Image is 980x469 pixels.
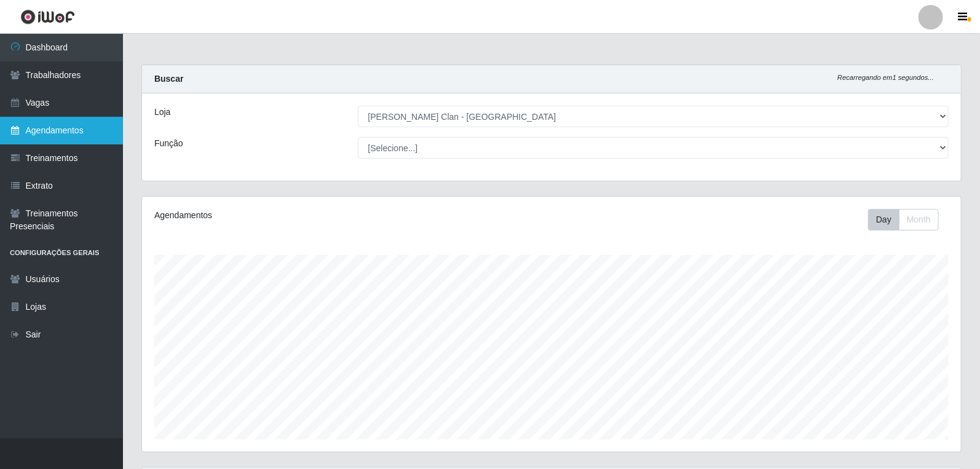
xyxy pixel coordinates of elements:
i: Recarregando em 1 segundos... [837,74,934,81]
img: CoreUI Logo [20,9,75,25]
label: Loja [154,106,170,119]
div: Toolbar with button groups [868,209,949,231]
div: Agendamentos [154,209,475,222]
button: Month [899,209,939,231]
label: Função [154,137,183,150]
button: Day [868,209,899,231]
div: First group [868,209,939,231]
strong: Buscar [154,74,183,84]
